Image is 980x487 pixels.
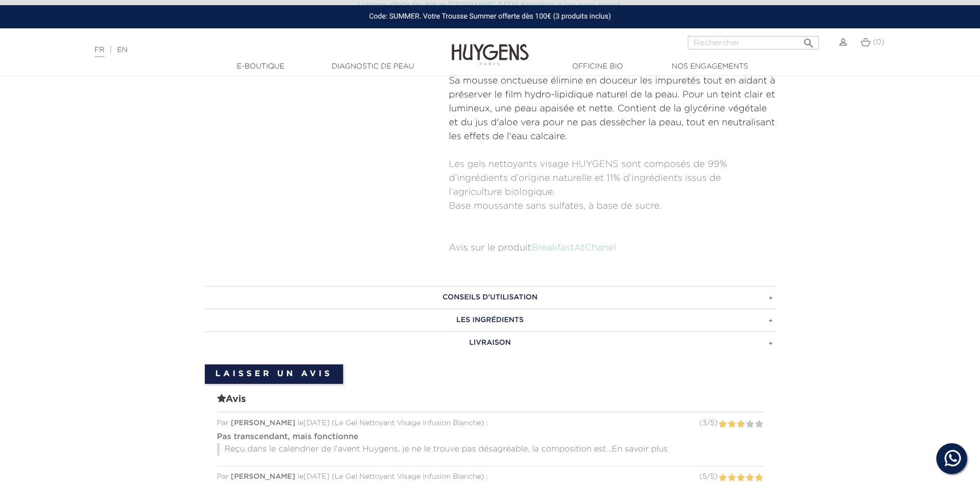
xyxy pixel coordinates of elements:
span: [PERSON_NAME] [231,473,296,480]
p: Sa mousse onctueuse élimine en douceur les impuretés tout en aidant à préserver le film hydro-lip... [449,74,776,144]
label: 5 [755,418,763,431]
button:  [799,33,818,47]
a: LES INGRÉDIENTS [205,309,776,331]
p: Reçu dans le calendrier de l'avent Huygens, je ne le trouve pas désagréable, la composition est... [217,443,763,456]
span: 5 [702,473,706,480]
label: 3 [736,418,745,431]
label: 2 [727,472,736,484]
a: LIVRAISON [205,331,776,354]
span: Les gels nettoyants visage HUYGENS sont composés de 99% d’ingrédients d’origine naturelle et 11% ... [449,160,727,197]
div: ( / ) [699,472,717,482]
a: Diagnostic de peau [322,61,424,72]
a: Nos engagements [658,61,761,72]
label: 1 [718,472,727,484]
div: Par le [DATE] ( ) : [217,472,763,482]
span: Avis sur le produit [449,243,616,253]
span: Avis [217,392,763,413]
span: En savoir plus [612,445,668,454]
a: EN [117,46,128,54]
label: 1 [718,418,727,431]
span: 3 [702,419,706,427]
div: Par le [DATE] ( ) : [217,418,763,429]
input: Rechercher [688,36,819,49]
label: 2 [727,418,736,431]
a: E-Boutique [209,61,312,72]
span: (0) [873,39,884,46]
a: Laisser un avis [205,364,344,384]
span: Le Gel Nettoyant Visage Infusion Blanche [335,473,481,480]
label: 4 [745,418,754,431]
span: Le Gel Nettoyant Visage Infusion Blanche [335,419,481,427]
a: FR [95,46,104,57]
label: 4 [745,472,754,484]
div: | [90,44,401,56]
a: Officine Bio [546,61,649,72]
label: 5 [755,472,763,484]
strong: Pas transcendant, mais fonctionne [217,433,359,441]
label: 3 [736,472,745,484]
span: 5 [710,419,714,427]
a: CONSEILS D'UTILISATION [205,286,776,309]
i:  [803,34,815,46]
span: Base moussante sans sulfates, à base de sucre. [449,201,662,211]
img: Huygens [452,27,529,67]
span: [PERSON_NAME] [231,419,296,427]
a: BreakfastAtChanel [531,243,616,253]
div: ( / ) [699,418,718,429]
span: 5 [710,473,714,480]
